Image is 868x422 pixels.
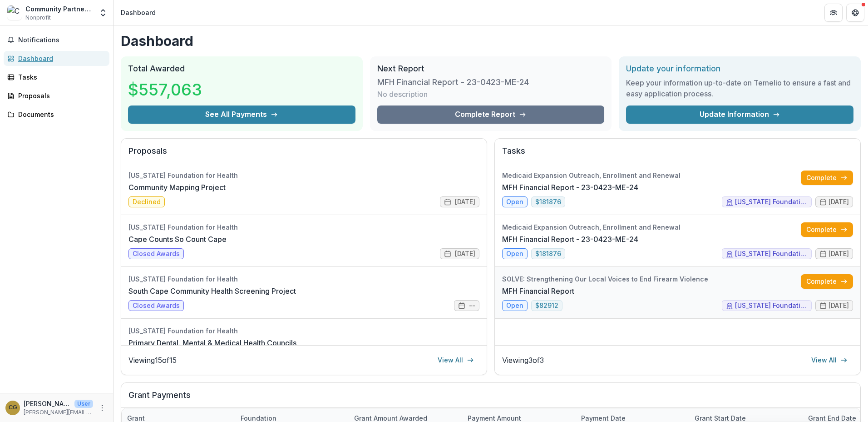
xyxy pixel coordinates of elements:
a: Complete [801,274,853,289]
h2: Proposals [128,146,479,163]
a: Cape Counts So Count Cape [128,234,227,245]
span: Nonprofit [25,14,51,22]
a: Dashboard [4,51,109,66]
h3: MFH Financial Report - 23-0423-ME-24 [377,77,529,87]
h2: Tasks [502,146,853,163]
button: Open entity switcher [97,4,109,22]
p: User [74,400,93,408]
a: Proposals [4,88,109,103]
a: Tasks [4,70,109,85]
a: Primary Dental, Mental & Medical Health Councils [128,337,296,348]
h2: Update your information [626,64,853,74]
a: Complete [801,171,853,185]
h3: Keep your information up-to-date on Temelio to ensure a fast and easy application process. [626,77,853,99]
div: Proposals [18,91,102,100]
h2: Grant Payments [128,390,853,407]
a: View All [432,353,479,367]
a: Documents [4,107,109,122]
div: Documents [18,110,102,119]
a: South Cape Community Health Screening Project [128,286,296,296]
button: Get Help [846,4,864,22]
div: Calvin Garner [9,405,17,411]
a: MFH Financial Report [502,286,574,296]
nav: breadcrumb [117,6,159,19]
a: View All [806,353,853,367]
h2: Total Awarded [128,64,355,74]
a: Complete Report [377,105,605,124]
button: Notifications [4,33,109,47]
p: Viewing 15 of 15 [128,355,177,366]
a: MFH Financial Report - 23-0423-ME-24 [502,234,638,245]
p: [PERSON_NAME][EMAIL_ADDRESS][DOMAIN_NAME] [24,408,93,417]
div: Tasks [18,72,102,82]
a: Update Information [626,105,853,124]
p: No description [377,89,428,100]
div: Community Partnership Of [GEOGRAPHIC_DATA][US_STATE] [25,4,93,14]
p: [PERSON_NAME] [24,399,71,408]
a: MFH Financial Report - 23-0423-ME-24 [502,182,638,193]
h1: Dashboard [121,33,861,49]
h3: $557,063 [128,77,202,102]
div: Dashboard [18,54,102,63]
img: Community Partnership Of Southeast Missouri [7,5,22,20]
button: Partners [824,4,843,22]
button: More [97,402,108,413]
a: Complete [801,222,853,237]
div: Dashboard [121,8,156,17]
h2: Next Report [377,64,605,74]
p: Viewing 3 of 3 [502,355,544,366]
a: Community Mapping Project [128,182,226,193]
span: Notifications [18,36,106,44]
button: See All Payments [128,105,355,124]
